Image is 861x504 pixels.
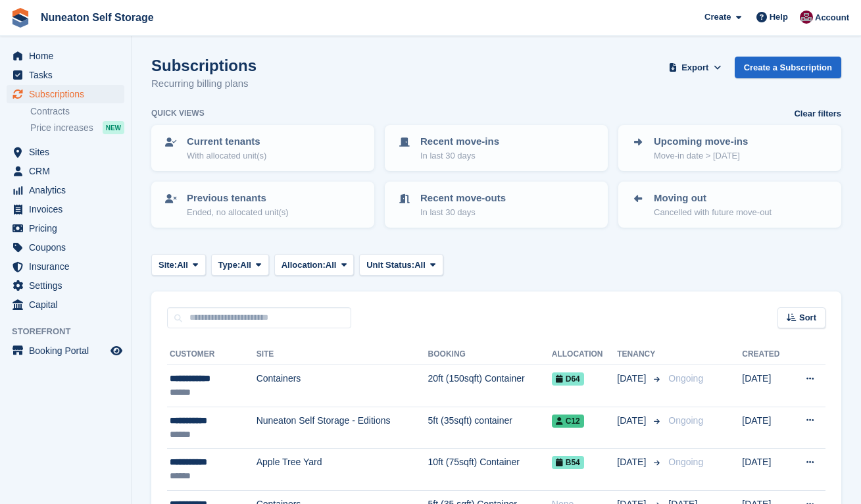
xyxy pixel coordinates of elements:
[654,149,748,163] p: Move-in date > [DATE]
[7,47,124,65] a: menu
[11,8,30,28] img: stora-icon-8386f47178a22dfd0bd8f6a31ec36ba5ce8667c1dd55bd0f319d3a0aa187defe.svg
[282,259,326,272] span: Allocation:
[7,85,124,103] a: menu
[29,181,108,199] span: Analytics
[794,107,841,120] a: Clear filters
[815,11,849,24] span: Account
[428,449,552,491] td: 10ft (75sqft) Container
[420,149,499,163] p: In last 30 days
[552,456,584,469] span: B54
[668,415,703,426] span: Ongoing
[704,11,731,24] span: Create
[29,341,108,360] span: Booking Portal
[386,183,606,226] a: Recent move-outs In last 30 days
[211,254,269,276] button: Type: All
[159,259,177,272] span: Site:
[770,11,788,24] span: Help
[420,206,506,219] p: In last 30 days
[29,276,108,295] span: Settings
[654,191,772,206] p: Moving out
[151,76,257,91] p: Recurring billing plans
[177,259,188,272] span: All
[257,449,428,491] td: Apple Tree Yard
[29,238,108,257] span: Coupons
[103,121,124,134] div: NEW
[187,191,289,206] p: Previous tenants
[167,344,257,365] th: Customer
[274,254,355,276] button: Allocation: All
[742,365,790,407] td: [DATE]
[29,162,108,180] span: CRM
[552,372,584,386] span: D64
[29,85,108,103] span: Subscriptions
[617,344,663,365] th: Tenancy
[668,457,703,467] span: Ongoing
[7,219,124,238] a: menu
[153,183,373,226] a: Previous tenants Ended, no allocated unit(s)
[187,149,266,163] p: With allocated unit(s)
[366,259,414,272] span: Unit Status:
[620,183,840,226] a: Moving out Cancelled with future move-out
[7,257,124,276] a: menu
[666,57,724,78] button: Export
[617,372,649,386] span: [DATE]
[30,105,124,118] a: Contracts
[799,311,816,324] span: Sort
[654,206,772,219] p: Cancelled with future move-out
[7,162,124,180] a: menu
[742,449,790,491] td: [DATE]
[257,344,428,365] th: Site
[735,57,841,78] a: Create a Subscription
[742,407,790,449] td: [DATE]
[29,219,108,238] span: Pricing
[7,66,124,84] a: menu
[187,134,266,149] p: Current tenants
[654,134,748,149] p: Upcoming move-ins
[428,344,552,365] th: Booking
[29,200,108,218] span: Invoices
[7,295,124,314] a: menu
[7,238,124,257] a: menu
[414,259,426,272] span: All
[12,325,131,338] span: Storefront
[109,343,124,359] a: Preview store
[7,276,124,295] a: menu
[420,191,506,206] p: Recent move-outs
[151,254,206,276] button: Site: All
[617,414,649,428] span: [DATE]
[742,344,790,365] th: Created
[29,257,108,276] span: Insurance
[7,143,124,161] a: menu
[257,407,428,449] td: Nuneaton Self Storage - Editions
[428,365,552,407] td: 20ft (150sqft) Container
[617,455,649,469] span: [DATE]
[668,373,703,384] span: Ongoing
[326,259,337,272] span: All
[29,295,108,314] span: Capital
[187,206,289,219] p: Ended, no allocated unit(s)
[428,407,552,449] td: 5ft (35sqft) container
[552,415,584,428] span: C12
[29,66,108,84] span: Tasks
[30,120,124,135] a: Price increases NEW
[359,254,443,276] button: Unit Status: All
[681,61,708,74] span: Export
[240,259,251,272] span: All
[552,344,618,365] th: Allocation
[257,365,428,407] td: Containers
[7,181,124,199] a: menu
[29,143,108,161] span: Sites
[30,122,93,134] span: Price increases
[151,107,205,119] h6: Quick views
[420,134,499,149] p: Recent move-ins
[7,200,124,218] a: menu
[800,11,813,24] img: Chris Palmer
[218,259,241,272] span: Type:
[386,126,606,170] a: Recent move-ins In last 30 days
[29,47,108,65] span: Home
[620,126,840,170] a: Upcoming move-ins Move-in date > [DATE]
[7,341,124,360] a: menu
[153,126,373,170] a: Current tenants With allocated unit(s)
[36,7,159,28] a: Nuneaton Self Storage
[151,57,257,74] h1: Subscriptions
